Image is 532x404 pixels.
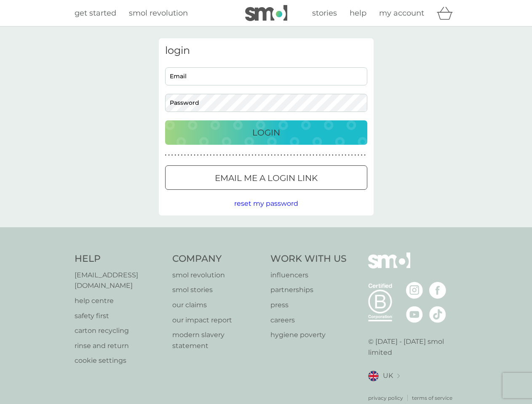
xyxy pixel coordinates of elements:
[233,153,234,157] p: ●
[406,306,423,323] img: visit the smol Youtube page
[165,165,367,190] button: Email me a login link
[345,153,347,157] p: ●
[300,153,302,157] p: ●
[268,153,270,157] p: ●
[270,330,347,340] a: hygiene poverty
[249,153,250,157] p: ●
[239,153,241,157] p: ●
[332,153,334,157] p: ●
[129,8,188,18] span: smol revolution
[368,394,403,402] p: privacy policy
[354,153,356,157] p: ●
[245,153,247,157] p: ●
[207,153,209,157] p: ●
[270,315,347,326] a: careers
[287,153,289,157] p: ●
[406,282,423,299] img: visit the smol Instagram page
[217,153,218,157] p: ●
[75,311,164,322] a: safety first
[245,5,287,21] img: smol
[429,282,446,299] img: visit the smol Facebook page
[75,340,164,351] p: rinse and return
[284,153,286,157] p: ●
[172,252,262,266] h4: Company
[75,295,164,306] a: help centre
[75,355,164,366] a: cookie settings
[165,120,367,145] button: Login
[326,153,327,157] p: ●
[379,8,424,18] span: my account
[172,284,262,295] a: smol stories
[368,371,379,381] img: UK flag
[234,199,298,207] span: reset my password
[342,153,343,157] p: ●
[329,153,330,157] p: ●
[379,7,424,19] a: my account
[75,325,164,336] a: carton recycling
[75,8,116,18] span: get started
[351,153,353,157] p: ●
[200,153,202,157] p: ●
[252,126,280,139] p: Login
[306,153,308,157] p: ●
[172,270,262,281] a: smol revolution
[191,153,192,157] p: ●
[258,153,260,157] p: ●
[129,7,188,19] a: smol revolution
[338,153,340,157] p: ●
[181,153,183,157] p: ●
[270,270,347,281] a: influencers
[223,153,225,157] p: ●
[172,300,262,311] a: our claims
[75,270,164,291] a: [EMAIL_ADDRESS][DOMAIN_NAME]
[168,153,170,157] p: ●
[210,153,211,157] p: ●
[270,300,347,311] a: press
[290,153,292,157] p: ●
[313,153,314,157] p: ●
[75,7,116,19] a: get started
[265,153,266,157] p: ●
[251,153,253,157] p: ●
[172,330,262,351] a: modern slavery statement
[312,7,337,19] a: stories
[358,153,359,157] p: ●
[261,153,263,157] p: ●
[172,315,262,326] a: our impact report
[350,8,366,18] span: help
[234,198,298,209] button: reset my password
[178,153,179,157] p: ●
[270,284,347,295] p: partnerships
[184,153,186,157] p: ●
[350,7,366,19] a: help
[235,153,237,157] p: ●
[429,306,446,323] img: visit the smol Tiktok page
[412,394,452,402] p: terms of service
[203,153,205,157] p: ●
[310,153,311,157] p: ●
[364,153,366,157] p: ●
[213,153,215,157] p: ●
[187,153,189,157] p: ●
[348,153,350,157] p: ●
[255,153,257,157] p: ●
[226,153,227,157] p: ●
[242,153,244,157] p: ●
[271,153,273,157] p: ●
[319,153,321,157] p: ●
[229,153,231,157] p: ●
[361,153,363,157] p: ●
[277,153,279,157] p: ●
